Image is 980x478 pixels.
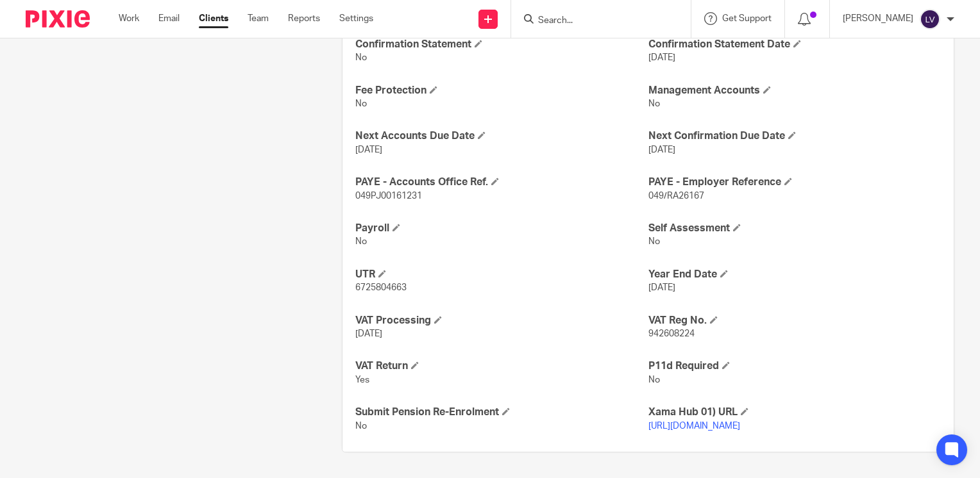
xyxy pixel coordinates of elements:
[355,145,382,154] span: [DATE]
[355,422,367,431] span: No
[355,84,648,97] h4: Fee Protection
[119,12,139,25] a: Work
[355,406,648,419] h4: Submit Pension Re-Enrolment
[648,359,941,373] h4: P11d Required
[648,268,941,281] h4: Year End Date
[648,314,941,327] h4: VAT Reg No.
[648,375,660,384] span: No
[355,237,367,246] span: No
[355,192,422,201] span: 049PJ00161231
[648,222,941,235] h4: Self Assessment
[26,10,90,28] img: Pixie
[722,14,772,23] span: Get Support
[648,99,660,108] span: No
[648,192,704,201] span: 049/RA26167
[648,237,660,246] span: No
[288,12,320,25] a: Reports
[355,129,648,143] h4: Next Accounts Due Date
[158,12,180,25] a: Email
[537,15,652,27] input: Search
[648,329,695,338] span: 942608224
[355,375,369,384] span: Yes
[355,359,648,373] h4: VAT Return
[843,12,913,25] p: [PERSON_NAME]
[355,283,407,292] span: 6725804663
[355,222,648,235] h4: Payroll
[648,53,675,62] span: [DATE]
[648,176,941,189] h4: PAYE - Employer Reference
[355,329,382,338] span: [DATE]
[355,38,648,51] h4: Confirmation Statement
[355,53,367,62] span: No
[648,406,941,419] h4: Xama Hub 01) URL
[648,422,740,431] a: [URL][DOMAIN_NAME]
[355,99,367,108] span: No
[355,176,648,189] h4: PAYE - Accounts Office Ref.
[648,84,941,97] h4: Management Accounts
[355,268,648,281] h4: UTR
[648,129,941,143] h4: Next Confirmation Due Date
[355,314,648,327] h4: VAT Processing
[339,12,373,25] a: Settings
[648,145,675,154] span: [DATE]
[648,38,941,51] h4: Confirmation Statement Date
[199,12,228,25] a: Clients
[248,12,269,25] a: Team
[648,283,675,292] span: [DATE]
[920,9,940,29] img: svg%3E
